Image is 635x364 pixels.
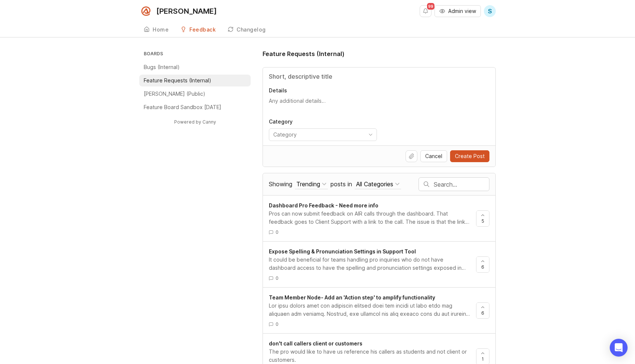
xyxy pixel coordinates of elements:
p: Bugs (Internal) [144,63,180,71]
span: 0 [276,275,279,281]
p: Feature Board Sandbox [DATE] [144,104,221,111]
div: It could be beneficial for teams handling pro inquiries who do not have dashboard access to have ... [269,256,470,272]
div: Feedback [189,27,216,32]
span: 0 [276,321,279,327]
span: don't call callers client or customers [269,340,362,347]
p: [PERSON_NAME] (Public) [144,90,205,98]
a: Feedback [176,22,220,37]
button: 6 [476,256,489,273]
span: 5 [482,218,484,224]
button: Notifications [420,5,432,17]
h1: Feature Requests (Internal) [263,49,345,58]
span: 6 [481,264,484,270]
div: toggle menu [269,128,377,141]
span: 99 [427,3,434,10]
span: Expose Spelling & Pronunciation Settings in Support Tool [269,248,416,255]
div: All Categories [356,180,393,188]
img: Smith.ai logo [139,4,153,18]
span: Showing [269,180,292,188]
input: Category [273,131,364,139]
span: 0 [276,229,279,235]
div: Home [153,27,169,32]
button: 5 [476,210,489,227]
p: Feature Requests (Internal) [144,77,211,84]
a: Team Member Node- Add an 'Action step' to amplify functionalityLor ipsu dolors amet con adipiscin... [269,294,476,327]
span: Dashboard Pro Feedback - Need more info [269,202,378,209]
input: Search… [434,180,489,188]
span: S [488,7,492,16]
div: Pros can now submit feedback on AIR calls through the dashboard. That feedback goes to Client Sup... [269,210,470,226]
a: Changelog [223,22,270,37]
button: Create Post [450,150,489,162]
span: 6 [481,310,484,316]
div: Lor ipsu dolors amet con adipiscin elitsed doei tem incidi ut labo etdo mag aliquaen adm veniamq.... [269,302,470,318]
button: Admin view [434,5,481,17]
div: Trending [296,180,320,188]
span: 1 [482,356,484,362]
svg: toggle icon [365,132,377,138]
button: 6 [476,302,489,319]
p: Category [269,118,377,125]
button: Upload file [406,150,417,162]
span: Cancel [425,153,442,160]
a: Home [139,22,173,37]
button: S [484,5,496,17]
h3: Boards [142,49,251,60]
a: Feature Board Sandbox [DATE] [139,101,251,113]
a: Expose Spelling & Pronunciation Settings in Support ToolIt could be beneficial for teams handling... [269,247,476,281]
a: Bugs (Internal) [139,61,251,73]
button: Showing [295,179,328,189]
div: The pro would like to have us reference his callers as students and not client or customers. [269,348,470,364]
div: Changelog [237,27,266,32]
span: Create Post [455,153,485,160]
a: [PERSON_NAME] (Public) [139,88,251,100]
button: Cancel [420,150,447,162]
span: posts in [330,180,352,188]
a: Powered by Canny [173,118,217,126]
span: Admin view [448,7,476,15]
a: Dashboard Pro Feedback - Need more infoPros can now submit feedback on AIR calls through the dash... [269,201,476,235]
div: [PERSON_NAME] [156,7,217,15]
input: Title [269,72,489,81]
button: posts in [355,179,401,189]
p: Details [269,87,489,94]
a: Feature Requests (Internal) [139,75,251,86]
div: Open Intercom Messenger [610,339,628,357]
span: Team Member Node- Add an 'Action step' to amplify functionality [269,294,435,301]
textarea: Details [269,97,489,112]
